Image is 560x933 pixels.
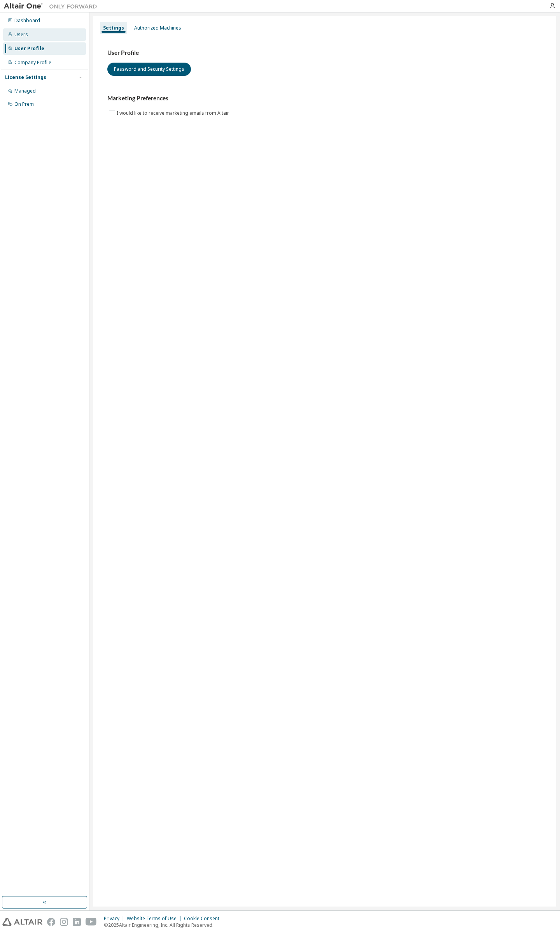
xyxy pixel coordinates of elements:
[134,25,181,31] div: Authorized Machines
[86,918,97,926] img: youtube.svg
[14,88,36,94] div: Managed
[107,95,542,102] h3: Marketing Preferences
[5,74,46,81] div: License Settings
[60,918,68,926] img: instagram.svg
[127,915,184,922] div: Website Terms of Use
[4,2,101,10] img: Altair One
[103,25,124,31] div: Settings
[107,49,542,57] h3: User Profile
[14,46,44,52] div: User Profile
[2,918,42,926] img: altair_logo.svg
[104,922,224,928] p: © 2025 Altair Engineering, Inc. All Rights Reserved.
[107,63,191,76] button: Password and Security Settings
[14,32,28,38] div: Users
[47,918,55,926] img: facebook.svg
[117,109,231,118] label: I would like to receive marketing emails from Altair
[14,18,40,24] div: Dashboard
[73,918,81,926] img: linkedin.svg
[14,60,51,66] div: Company Profile
[104,915,127,922] div: Privacy
[184,915,224,922] div: Cookie Consent
[14,101,34,107] div: On Prem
